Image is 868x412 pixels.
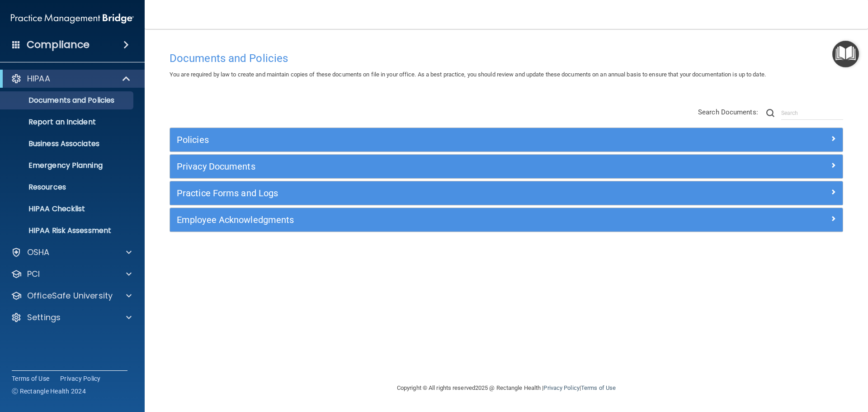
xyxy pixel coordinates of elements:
[11,312,132,323] a: Settings
[12,387,86,396] span: Ⓒ Rectangle Health 2024
[177,161,668,171] h5: Privacy Documents
[543,384,579,391] a: Privacy Policy
[11,290,132,301] a: OfficeSafe University
[766,109,774,117] img: ic-search.3b580494.png
[177,215,668,225] h5: Employee Acknowledgments
[832,41,859,67] button: Open Resource Center
[781,106,843,120] input: Search
[6,161,129,170] p: Emergency Planning
[27,269,40,279] p: PCI
[177,188,668,198] h5: Practice Forms and Logs
[11,269,132,279] a: PCI
[27,290,113,301] p: OfficeSafe University
[177,159,836,174] a: Privacy Documents
[6,183,129,192] p: Resources
[11,247,132,258] a: OSHA
[6,226,129,235] p: HIPAA Risk Assessment
[6,139,129,148] p: Business Associates
[177,133,836,147] a: Policies
[6,204,129,213] p: HIPAA Checklist
[12,374,49,383] a: Terms of Use
[341,374,671,403] div: Copyright © All rights reserved 2025 @ Rectangle Health | |
[6,118,129,127] p: Report an Incident
[11,9,134,28] img: PMB logo
[11,73,131,84] a: HIPAA
[27,73,50,84] p: HIPAA
[177,186,836,200] a: Practice Forms and Logs
[27,38,90,51] h4: Compliance
[27,247,50,258] p: OSHA
[177,213,836,227] a: Employee Acknowledgments
[698,108,758,116] span: Search Documents:
[581,384,616,391] a: Terms of Use
[27,312,61,323] p: Settings
[170,71,766,78] span: You are required by law to create and maintain copies of these documents on file in your office. ...
[170,52,843,64] h4: Documents and Policies
[6,96,129,105] p: Documents and Policies
[177,135,668,145] h5: Policies
[60,374,101,383] a: Privacy Policy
